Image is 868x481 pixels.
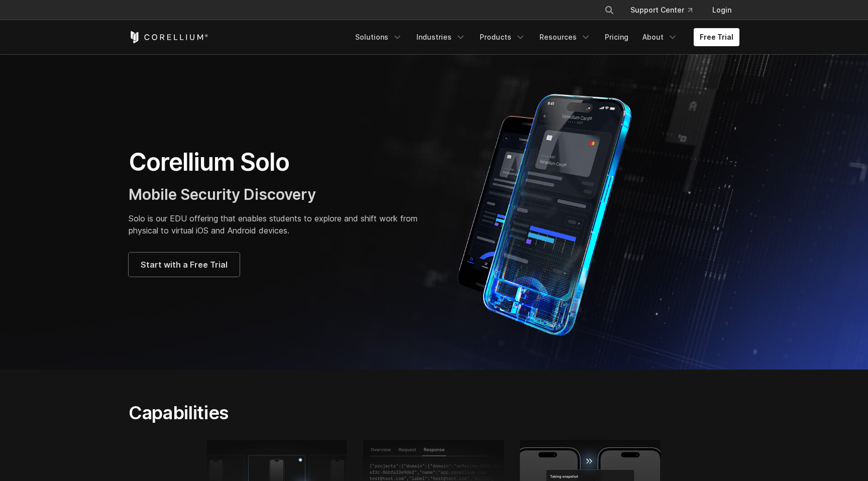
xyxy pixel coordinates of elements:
[141,259,228,271] span: Start with a Free Trial
[129,185,316,203] span: Mobile Security Discovery
[129,212,424,236] p: Solo is our EDU offering that enables students to explore and shift work from physical to virtual...
[533,28,597,46] a: Resources
[410,28,472,46] a: Industries
[600,1,618,19] button: Search
[444,86,660,337] img: Corellium Solo for mobile app security solutions
[349,28,739,46] div: Navigation Menu
[129,147,424,177] h1: Corellium Solo
[349,28,408,46] a: Solutions
[694,28,739,46] a: Free Trial
[129,31,208,43] a: Corellium Home
[474,28,531,46] a: Products
[636,28,684,46] a: About
[129,402,529,424] h2: Capabilities
[592,1,739,19] div: Navigation Menu
[704,1,739,19] a: Login
[622,1,700,19] a: Support Center
[129,253,240,277] a: Start with a Free Trial
[599,28,634,46] a: Pricing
